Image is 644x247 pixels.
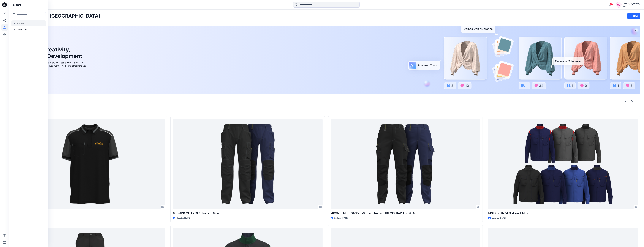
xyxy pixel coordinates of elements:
[488,211,638,215] p: MOTION_H704-X_Jacket_Men
[616,2,622,8] div: SC
[334,216,348,220] p: Updated [DATE]
[15,211,165,215] p: Best Drive polo
[331,119,480,209] a: MOVAPRIME_F687_SemiStretch_Trouser_Ladies
[623,2,640,5] div: [PERSON_NAME]
[177,216,190,220] p: Updated [DATE]
[173,211,323,215] p: MOVAPRIME_F278-1_Trouser_Men
[20,46,83,59] h1: Unleash Creativity, Speed Up Development
[20,61,88,71] div: Explore ideas faster and recolor styles at scale with AI-powered tools that boost creativity, red...
[13,110,640,113] h4: Styles
[488,119,638,209] a: MOTION_H704-X_Jacket_Men
[610,3,613,5] span: 20
[15,119,165,209] a: Best Drive polo
[173,119,323,209] a: MOVAPRIME_F278-1_Trouser_Men
[20,74,88,80] a: Discover more
[623,5,640,8] div: Elis
[331,211,480,215] p: MOVAPRIME_F687_SemiStretch_Trouser_[DEMOGRAPHIC_DATA]
[627,13,640,19] button: New
[13,13,100,19] h2: Welcome back, [GEOGRAPHIC_DATA]
[492,216,506,220] p: Updated [DATE]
